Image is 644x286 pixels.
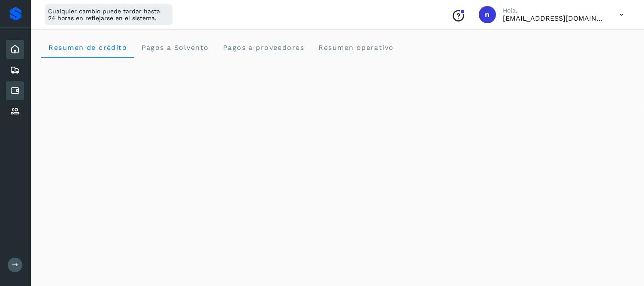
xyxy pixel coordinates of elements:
span: Pagos a Solvento [141,43,209,52]
span: Resumen operativo [318,43,394,52]
span: Pagos a proveedores [222,43,304,52]
div: Cuentas por pagar [6,81,24,100]
p: niagara+prod@solvento.mx [503,14,606,22]
span: Resumen de crédito [48,43,127,52]
div: Cualquier cambio puede tardar hasta 24 horas en reflejarse en el sistema. [45,4,172,25]
div: Inicio [6,40,24,59]
div: Proveedores [6,102,24,121]
div: Embarques [6,61,24,80]
p: Hola, [503,7,606,14]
